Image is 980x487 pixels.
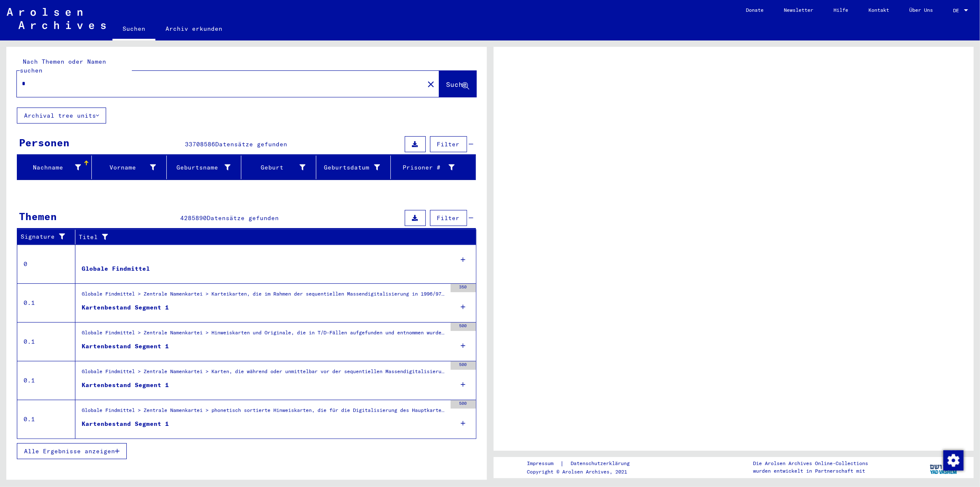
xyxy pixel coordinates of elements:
img: Arolsen_neg.svg [7,8,106,29]
div: Geburtsdatum [320,163,380,172]
a: Archiv erkunden [155,19,232,39]
td: 0.1 [17,400,75,439]
div: 500 [451,361,476,370]
div: Kartenbestand Segment 1 [82,381,169,390]
div: 500 [451,323,476,331]
div: Zustimmung ändern [943,450,963,470]
div: 500 [451,400,476,409]
td: 0 [17,245,75,283]
div: Signature [21,230,77,244]
td: 0.1 [17,283,75,322]
mat-icon: close [426,79,436,89]
div: Titel [79,230,468,244]
a: Impressum [527,459,560,468]
div: Geburt‏ [245,161,315,174]
div: Prisoner # [394,161,465,174]
div: Globale Findmittel > Zentrale Namenkartei > Karteikarten, die im Rahmen der sequentiellen Massend... [82,290,446,302]
div: Globale Findmittel [82,264,150,273]
div: Nachname [21,163,81,172]
div: Signature [21,232,69,241]
button: Clear [422,75,439,92]
img: Zustimmung ändern [943,450,964,471]
div: Themen [19,209,57,224]
span: 4285890 [180,214,207,222]
span: Datensätze gefunden [215,140,287,148]
span: Filter [437,140,460,148]
div: Globale Findmittel > Zentrale Namenkartei > Hinweiskarten und Originale, die in T/D-Fällen aufgef... [82,329,446,341]
div: Globale Findmittel > Zentrale Namenkartei > Karten, die während oder unmittelbar vor der sequenti... [82,368,446,379]
div: Titel [79,233,459,242]
button: Filter [430,210,467,226]
div: Personen [19,135,69,150]
mat-header-cell: Nachname [17,156,92,179]
div: 350 [451,284,476,292]
div: Geburtsname [170,161,241,174]
p: Die Arolsen Archives Online-Collections [753,460,868,467]
span: 33708586 [185,140,215,148]
div: Prisoner # [394,163,454,172]
div: Globale Findmittel > Zentrale Namenkartei > phonetisch sortierte Hinweiskarten, die für die Digit... [82,406,446,418]
mat-header-cell: Prisoner # [391,156,475,179]
div: Geburtsname [170,163,230,172]
span: Alle Ergebnisse anzeigen [24,447,115,455]
mat-header-cell: Geburtsname [167,156,241,179]
button: Filter [430,136,467,152]
button: Alle Ergebnisse anzeigen [17,443,127,459]
span: Datensätze gefunden [207,214,279,222]
div: Kartenbestand Segment 1 [82,342,169,351]
mat-header-cell: Geburtsdatum [316,156,391,179]
td: 0.1 [17,361,75,400]
img: yv_logo.png [928,457,960,478]
a: Datenschutzerklärung [564,459,640,468]
div: Kartenbestand Segment 1 [82,303,169,312]
div: Nachname [21,161,91,174]
button: Suche [439,71,476,97]
div: | [527,459,640,468]
div: Geburt‏ [245,163,305,172]
span: Filter [437,214,460,222]
span: Suche [446,80,467,89]
p: Copyright © Arolsen Archives, 2021 [527,468,640,476]
mat-header-cell: Geburt‏ [241,156,316,179]
div: Kartenbestand Segment 1 [82,420,169,428]
p: wurden entwickelt in Partnerschaft mit [753,467,868,475]
div: Vorname [95,163,155,172]
a: Suchen [112,19,155,40]
mat-label: Nach Themen oder Namen suchen [20,58,106,74]
div: Geburtsdatum [320,161,390,174]
td: 0.1 [17,322,75,361]
span: DE [953,8,962,13]
button: Archival tree units [17,108,106,124]
mat-header-cell: Vorname [92,156,166,179]
div: Vorname [95,161,166,174]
